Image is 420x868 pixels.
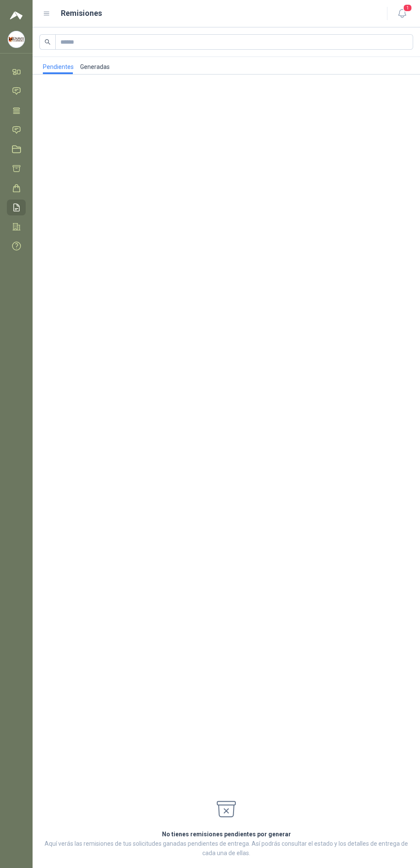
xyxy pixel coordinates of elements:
[162,831,291,838] strong: No tienes remisiones pendientes por generar
[394,6,410,21] button: 1
[8,31,24,48] img: Company Logo
[10,10,23,21] img: Logo peakr
[80,57,110,74] a: Generadas
[43,57,73,74] a: Pendientes
[45,39,51,45] span: search
[61,7,102,19] h1: Remisiones
[403,4,412,12] span: 1
[43,839,410,858] p: Aquí verás las remisiones de tus solicitudes ganadas pendientes de entrega. Así podrás consultar ...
